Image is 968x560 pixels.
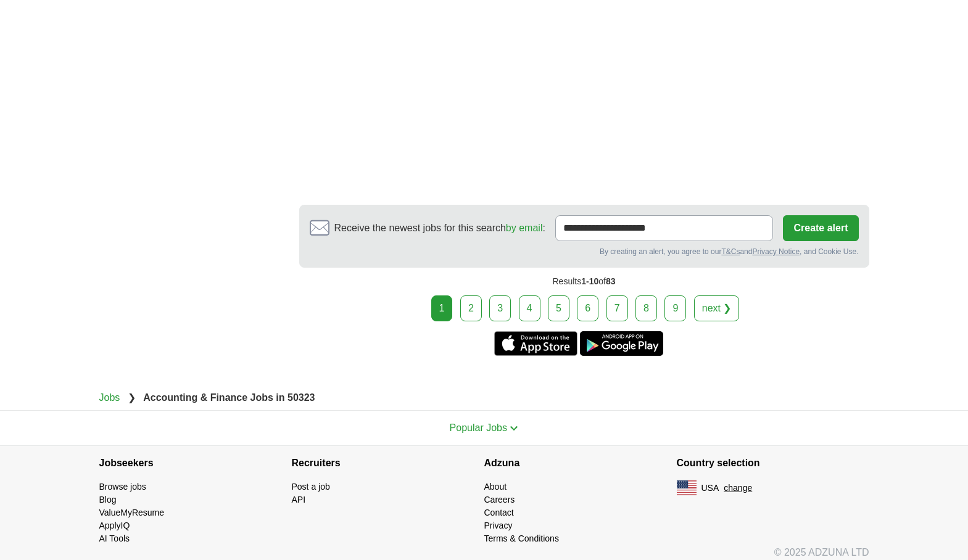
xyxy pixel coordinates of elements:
div: By creating an alert, you agree to our and , and Cookie Use. [310,246,859,257]
img: toggle icon [510,426,518,431]
a: About [484,482,507,492]
a: Contact [484,508,514,517]
a: Blog [99,495,117,504]
a: 9 [664,295,686,321]
a: Terms & Conditions [484,533,559,543]
span: Popular Jobs [450,422,507,433]
a: 6 [577,295,598,321]
button: change [724,482,752,495]
a: 7 [606,295,628,321]
a: by email [506,223,543,233]
a: Jobs [99,392,120,403]
a: 4 [519,295,540,321]
a: Post a job [292,482,330,492]
span: 83 [606,276,616,286]
a: Browse jobs [99,482,146,492]
a: 2 [460,295,482,321]
a: ApplyIQ [99,521,130,530]
a: Privacy Notice [752,247,800,256]
a: Careers [484,495,515,504]
a: 3 [489,295,511,321]
a: T&Cs [721,247,740,256]
img: US flag [677,480,697,495]
a: API [292,495,306,504]
div: 1 [431,295,453,321]
div: Results of [299,268,869,295]
button: Create alert [783,215,858,241]
span: Receive the newest jobs for this search : [334,221,545,236]
a: ValueMyResume [99,508,165,517]
span: ❯ [128,392,136,403]
span: 1-10 [581,276,598,286]
a: 8 [635,295,657,321]
a: Get the iPhone app [494,331,577,356]
a: Get the Android app [580,331,663,356]
strong: Accounting & Finance Jobs in 50323 [143,392,315,403]
a: AI Tools [99,533,130,543]
a: 5 [548,295,569,321]
a: next ❯ [694,295,740,321]
h4: Country selection [677,446,869,480]
span: USA [701,482,719,495]
a: Privacy [484,521,513,530]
